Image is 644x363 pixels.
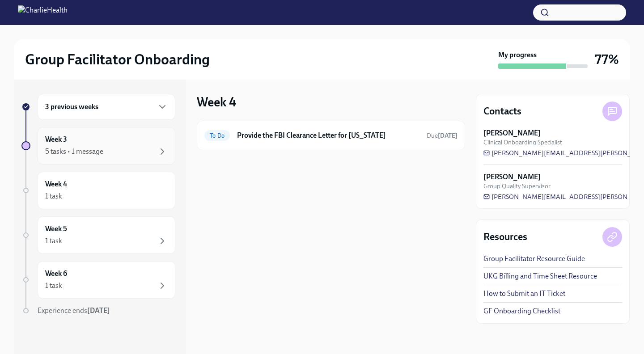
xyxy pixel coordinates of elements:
a: Group Facilitator Resource Guide [483,254,585,264]
div: 5 tasks • 1 message [45,147,103,156]
h3: Week 4 [197,94,236,110]
a: UKG Billing and Time Sheet Resource [483,271,597,281]
h4: Resources [483,230,527,244]
h6: Week 3 [45,135,67,144]
span: To Do [204,132,230,139]
strong: [DATE] [87,306,110,315]
strong: [PERSON_NAME] [483,128,541,138]
strong: [DATE] [438,132,458,139]
a: Week 51 task [21,216,175,254]
h3: 77% [595,51,619,68]
div: 1 task [45,191,62,201]
div: 3 previous weeks [38,94,175,120]
a: Week 41 task [21,172,175,209]
a: Week 61 task [21,261,175,299]
span: Experience ends [38,306,110,315]
span: Group Quality Supervisor [483,182,551,190]
strong: [PERSON_NAME] [483,172,541,182]
a: Week 35 tasks • 1 message [21,127,175,165]
img: CharlieHealth [18,5,68,20]
h6: Provide the FBI Clearance Letter for [US_STATE] [237,131,419,140]
div: 1 task [45,281,62,291]
a: To DoProvide the FBI Clearance Letter for [US_STATE]Due[DATE] [204,128,458,143]
span: Due [427,132,458,139]
h6: Week 5 [45,224,67,234]
h6: Week 6 [45,269,67,279]
div: 1 task [45,236,62,246]
span: October 8th, 2025 10:00 [427,131,458,140]
a: How to Submit an IT Ticket [483,289,565,299]
h2: Group Facilitator Onboarding [25,51,210,68]
span: Clinical Onboarding Specialist [483,138,562,147]
h6: 3 previous weeks [45,102,98,112]
h6: Week 4 [45,179,67,189]
strong: My progress [498,50,537,60]
h4: Contacts [483,105,521,118]
a: GF Onboarding Checklist [483,306,560,316]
